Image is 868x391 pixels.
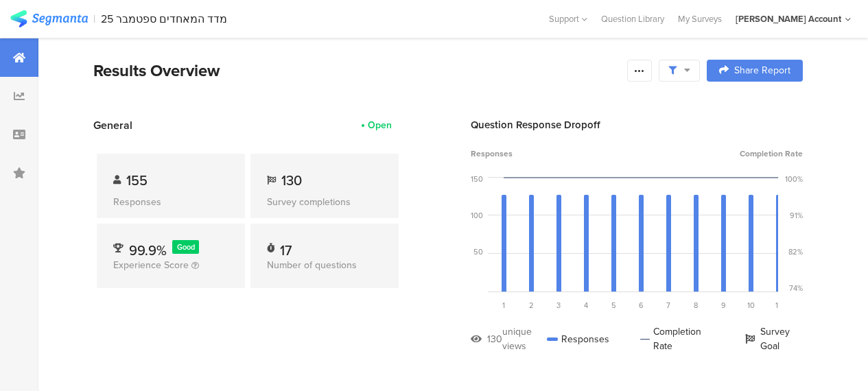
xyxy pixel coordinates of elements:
[584,300,588,311] span: 4
[502,324,547,353] div: unique views
[671,12,729,25] a: My Surveys
[113,195,228,209] div: Responses
[547,324,609,353] div: Responses
[747,300,755,311] span: 10
[129,240,167,261] span: 99.9%
[471,210,483,221] div: 100
[267,258,357,272] span: Number of questions
[473,246,483,257] div: 50
[639,300,644,311] span: 6
[93,117,132,133] span: General
[775,300,781,311] span: 11
[549,8,587,29] div: Support
[734,66,790,75] span: Share Report
[721,300,726,311] span: 9
[790,210,803,221] div: 91%
[740,147,803,160] span: Completion Rate
[487,332,502,346] div: 130
[93,11,95,27] div: |
[694,300,698,311] span: 8
[177,241,195,252] span: Good
[267,195,382,209] div: Survey completions
[785,174,803,185] div: 100%
[640,324,714,353] div: Completion Rate
[789,283,803,294] div: 74%
[101,12,227,25] div: מדד המאחדים ספטמבר 25
[281,170,302,191] span: 130
[736,12,841,25] div: [PERSON_NAME] Account
[471,147,513,160] span: Responses
[368,118,392,132] div: Open
[745,324,803,353] div: Survey Goal
[594,12,671,25] a: Question Library
[502,300,505,311] span: 1
[10,10,88,27] img: segmanta logo
[93,58,620,83] div: Results Overview
[529,300,534,311] span: 2
[666,300,670,311] span: 7
[126,170,148,191] span: 155
[471,174,483,185] div: 150
[113,258,189,272] span: Experience Score
[280,240,292,254] div: 17
[611,300,616,311] span: 5
[471,117,803,132] div: Question Response Dropoff
[556,300,561,311] span: 3
[788,246,803,257] div: 82%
